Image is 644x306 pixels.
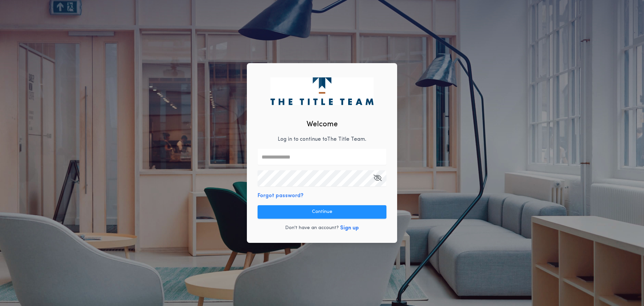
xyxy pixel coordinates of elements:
[258,192,304,200] button: Forgot password?
[340,224,359,232] button: Sign up
[307,119,338,130] h2: Welcome
[278,135,366,143] p: Log in to continue to The Title Team .
[285,225,339,231] p: Don't have an account?
[258,205,386,219] button: Continue
[270,77,373,105] img: logo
